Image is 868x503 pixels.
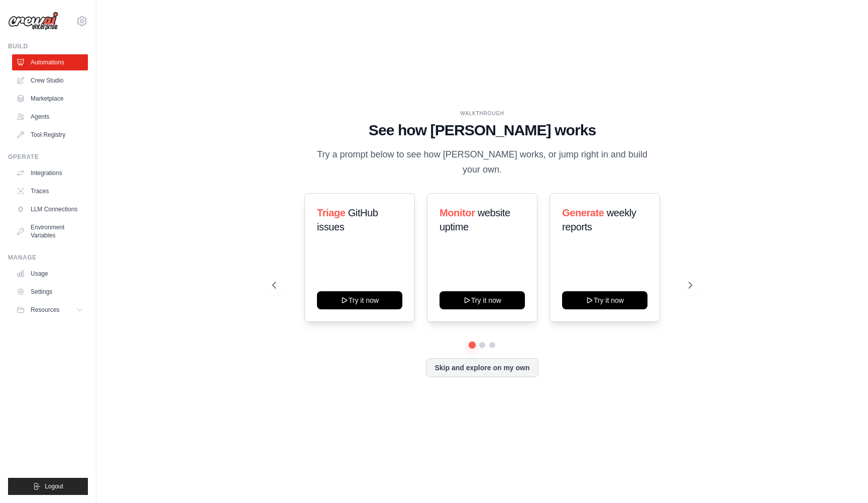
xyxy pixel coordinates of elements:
[12,183,88,199] a: Traces
[317,207,378,232] span: GitHub issues
[8,153,88,161] div: Operate
[8,42,88,50] div: Build
[12,72,88,89] a: Crew Studio
[440,207,475,218] span: Monitor
[440,207,510,232] span: website uptime
[12,201,88,217] a: LLM Connections
[8,478,88,495] button: Logout
[272,121,692,139] h1: See how [PERSON_NAME] works
[317,291,402,309] button: Try it now
[8,254,88,262] div: Manage
[426,358,538,377] button: Skip and explore on my own
[272,110,692,117] div: WALKTHROUGH
[562,207,604,218] span: Generate
[45,482,63,490] span: Logout
[12,165,88,181] a: Integrations
[31,306,59,314] span: Resources
[12,54,88,70] a: Automations
[440,291,525,309] button: Try it now
[8,12,58,31] img: Logo
[12,266,88,282] a: Usage
[562,207,636,232] span: weekly reports
[317,207,346,218] span: Triage
[12,219,88,243] a: Environment Variables
[12,109,88,125] a: Agents
[12,127,88,143] a: Tool Registry
[562,291,647,309] button: Try it now
[12,302,88,318] button: Resources
[12,284,88,300] a: Settings
[12,91,88,107] a: Marketplace
[313,147,651,177] p: Try a prompt below to see how [PERSON_NAME] works, or jump right in and build your own.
